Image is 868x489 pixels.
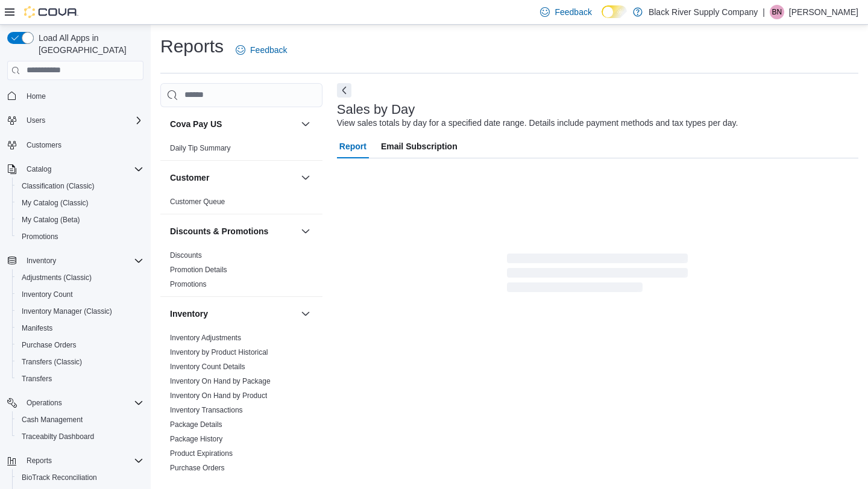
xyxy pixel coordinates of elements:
[170,347,268,357] span: Inventory by Product Historical
[170,225,268,237] h3: Discounts & Promotions
[170,434,222,444] span: Package History
[298,117,313,131] button: Cova Pay US
[17,429,99,444] a: Traceabilty Dashboard
[22,396,143,410] span: Operations
[22,340,77,350] span: Purchase Orders
[17,196,93,210] a: My Catalog (Classic)
[27,92,46,101] span: Home
[22,137,143,152] span: Customers
[22,307,112,316] span: Inventory Manager (Classic)
[170,118,296,130] button: Cova Pay US
[170,333,241,343] span: Inventory Adjustments
[649,5,758,19] p: Black River Supply Company
[170,391,267,400] span: Inventory On Hand by Product
[170,376,271,386] span: Inventory On Hand by Package
[27,116,45,125] span: Users
[17,321,143,335] span: Manifests
[170,420,222,429] span: Package Details
[2,112,148,129] button: Users
[170,143,231,153] span: Daily Tip Summary
[12,354,148,370] button: Transfers (Classic)
[170,449,233,458] span: Product Expirations
[17,429,143,444] span: Traceabilty Dashboard
[17,413,143,427] span: Cash Management
[170,308,296,320] button: Inventory
[298,307,313,321] button: Inventory
[22,432,94,441] span: Traceabilty Dashboard
[22,254,61,268] button: Inventory
[17,229,143,244] span: Promotions
[22,415,83,425] span: Cash Management
[170,334,241,342] a: Inventory Adjustments
[12,411,148,428] button: Cash Management
[22,273,92,282] span: Adjustments (Classic)
[17,355,87,369] a: Transfers (Classic)
[2,87,148,105] button: Home
[160,141,322,160] div: Cova Pay US
[170,348,268,357] a: Inventory by Product Historical
[17,229,63,244] a: Promotions
[22,198,89,208] span: My Catalog (Classic)
[17,338,81,352] a: Purchase Orders
[2,452,148,469] button: Reports
[160,195,322,214] div: Customer
[298,170,313,185] button: Customer
[27,256,56,266] span: Inventory
[339,134,366,158] span: Report
[17,270,143,285] span: Adjustments (Classic)
[2,394,148,411] button: Operations
[12,195,148,211] button: My Catalog (Classic)
[22,89,51,104] a: Home
[170,118,222,130] h3: Cova Pay US
[12,370,148,387] button: Transfers
[22,473,97,482] span: BioTrack Reconciliation
[170,464,225,472] a: Purchase Orders
[298,224,313,238] button: Discounts & Promotions
[170,251,202,260] span: Discounts
[231,38,292,62] a: Feedback
[170,362,245,372] span: Inventory Count Details
[22,113,50,128] button: Users
[27,140,61,150] span: Customers
[12,286,148,303] button: Inventory Count
[337,102,415,117] h3: Sales by Day
[22,181,95,191] span: Classification (Classic)
[17,470,102,485] a: BioTrack Reconciliation
[170,463,225,473] span: Purchase Orders
[22,232,58,241] span: Promotions
[170,172,209,184] h3: Customer
[772,5,782,19] span: BN
[170,391,267,400] a: Inventory On Hand by Product
[170,265,227,275] span: Promotion Details
[22,290,73,299] span: Inventory Count
[22,89,143,104] span: Home
[17,179,143,193] span: Classification (Classic)
[22,453,143,468] span: Reports
[160,248,322,296] div: Discounts & Promotions
[17,470,143,485] span: BioTrack Reconciliation
[170,144,231,152] a: Daily Tip Summary
[770,5,784,19] div: Brittany Niles
[17,287,78,302] a: Inventory Count
[27,164,51,174] span: Catalog
[170,405,243,415] span: Inventory Transactions
[34,32,143,56] span: Load All Apps in [GEOGRAPHIC_DATA]
[17,372,143,386] span: Transfers
[170,449,233,458] a: Product Expirations
[170,266,227,274] a: Promotion Details
[22,357,82,367] span: Transfers (Classic)
[17,213,143,227] span: My Catalog (Beta)
[17,372,57,386] a: Transfers
[22,138,66,152] a: Customers
[170,198,225,206] a: Customer Queue
[170,280,207,288] a: Promotions
[17,413,87,427] a: Cash Management
[12,428,148,445] button: Traceabilty Dashboard
[27,456,52,466] span: Reports
[170,420,222,429] a: Package Details
[12,469,148,486] button: BioTrack Reconciliation
[170,406,243,414] a: Inventory Transactions
[27,398,62,408] span: Operations
[17,338,143,352] span: Purchase Orders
